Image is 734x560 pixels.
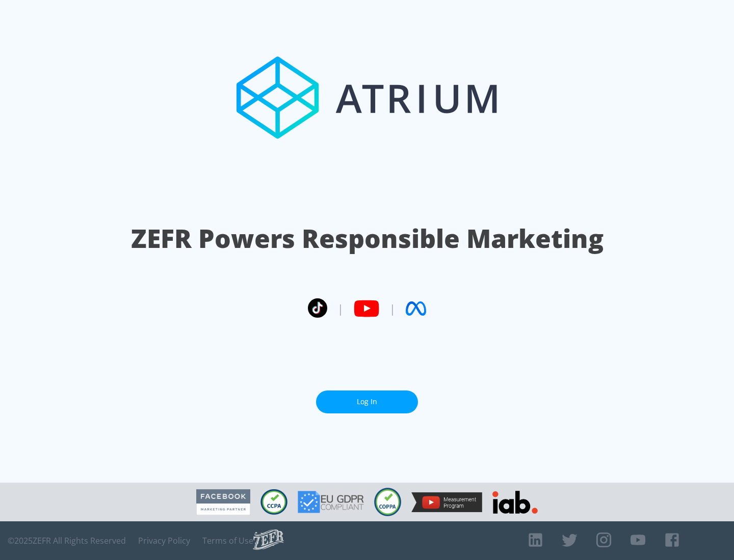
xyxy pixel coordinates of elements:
span: | [389,301,396,316]
span: © 2025 ZEFR All Rights Reserved [8,536,126,546]
a: Privacy Policy [138,536,190,546]
span: | [337,301,344,316]
img: GDPR Compliant [298,491,364,513]
img: COPPA Compliant [374,488,401,516]
img: YouTube Measurement Program [411,492,482,512]
img: IAB [492,491,538,514]
a: Log In [316,390,418,413]
img: CCPA Compliant [260,489,287,515]
img: Facebook Marketing Partner [196,489,250,515]
h1: ZEFR Powers Responsible Marketing [131,221,604,256]
a: Terms of Use [202,536,253,546]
